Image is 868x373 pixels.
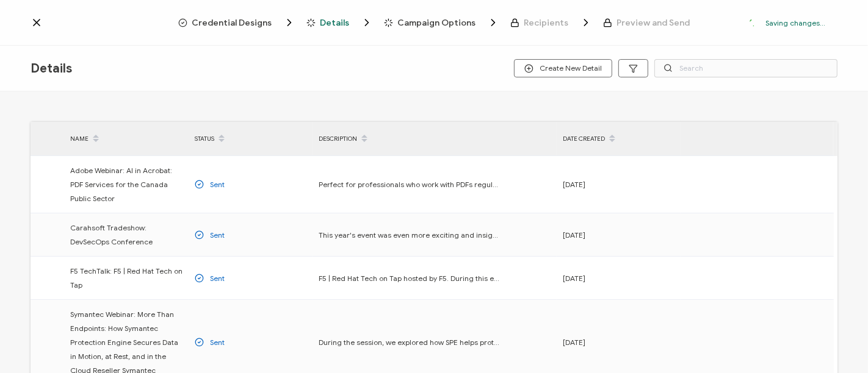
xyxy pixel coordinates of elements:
span: Sent [210,177,225,191]
span: Credential Designs [178,16,295,29]
span: Details [320,18,350,27]
p: Saving changes... [765,18,825,27]
div: STATUS [189,129,313,149]
div: DESCRIPTION [313,129,557,149]
span: Sent [210,335,225,349]
div: [DATE] [557,335,681,349]
div: [DATE] [557,177,681,191]
span: Campaign Options [398,18,476,27]
span: Adobe Webinar: AI in Acrobat: PDF Services for the Canada Public Sector [70,163,183,205]
span: Recipients [524,18,569,27]
span: Carahsoft Tradeshow: DevSecOps Conference [70,221,183,249]
button: Create New Detail [514,59,612,77]
span: This year's event was even more exciting and insightful, with an agenda packed full of government... [319,228,502,242]
span: Recipients [510,16,592,29]
span: F5 | Red Hat Tech on Tap hosted by F5. During this event, F5 and Red Hat discussed how F5 ADC 3.0... [319,271,502,285]
span: Create New Detail [524,64,602,73]
div: [DATE] [557,228,681,242]
span: Perfect for professionals who work with PDFs regularly, this session will give teams the insights... [319,177,502,191]
div: [DATE] [557,271,681,285]
span: Details [306,16,373,29]
div: NAME [64,129,189,149]
iframe: Chat Widget [807,314,868,373]
span: Sent [210,228,225,242]
div: Breadcrumb [178,16,690,29]
span: F5 TechTalk: F5 | Red Hat Tech on Tap [70,264,183,292]
input: Search [654,59,837,77]
span: Sent [210,271,225,285]
span: Credential Designs [192,18,272,27]
span: During the session, we explored how SPE helps protect data at rest and in motion using a powerful... [319,335,502,349]
span: Preview and Send [617,18,690,27]
span: Details [31,61,72,76]
div: DATE CREATED [557,129,681,149]
span: Preview and Send [603,18,690,27]
span: Campaign Options [384,16,499,29]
